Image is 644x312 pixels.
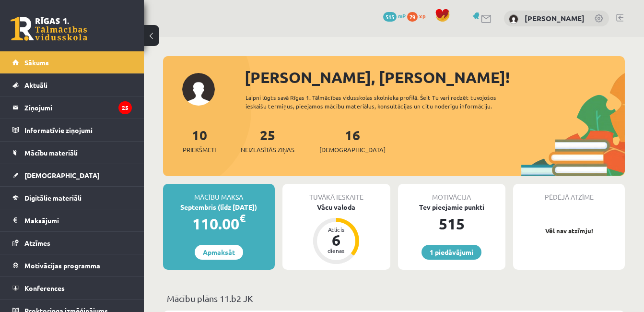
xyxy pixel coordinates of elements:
[12,277,132,299] a: Konferences
[24,284,65,292] span: Konferences
[245,66,625,89] div: [PERSON_NAME], [PERSON_NAME]!
[322,227,351,232] div: Atlicis
[419,12,425,20] span: xp
[12,51,132,73] a: Sākums
[398,12,406,20] span: mP
[24,148,78,157] span: Mācību materiāli
[12,232,132,254] a: Atzīmes
[319,145,386,155] span: [DEMOGRAPHIC_DATA]
[24,119,132,141] legend: Informatīvie ziņojumi
[12,164,132,186] a: [DEMOGRAPHIC_DATA]
[24,209,132,231] legend: Maksājumi
[24,193,82,202] span: Digitālie materiāli
[241,126,294,155] a: 25Neizlasītās ziņas
[118,101,132,114] i: 25
[239,211,246,225] span: €
[319,126,386,155] a: 16[DEMOGRAPHIC_DATA]
[24,81,47,89] span: Aktuāli
[383,12,397,22] span: 515
[509,14,518,24] img: Marks Daniels Legzdiņš
[282,202,390,212] div: Vācu valoda
[183,145,216,155] span: Priekšmeti
[183,126,216,155] a: 10Priekšmeti
[422,245,481,260] a: 1 piedāvājumi
[407,12,418,22] span: 79
[282,184,390,202] div: Tuvākā ieskaite
[12,187,132,209] a: Digitālie materiāli
[12,74,132,96] a: Aktuāli
[163,202,275,212] div: Septembris (līdz [DATE])
[24,96,132,119] legend: Ziņojumi
[195,245,243,260] a: Apmaksāt
[12,209,132,231] a: Maksājumi
[11,17,87,41] a: Rīgas 1. Tālmācības vidusskola
[513,184,625,202] div: Pēdējā atzīme
[322,248,351,253] div: dienas
[12,142,132,164] a: Mācību materiāli
[12,254,132,276] a: Motivācijas programma
[12,119,132,141] a: Informatīvie ziņojumi
[24,261,100,270] span: Motivācijas programma
[398,184,506,202] div: Motivācija
[12,96,132,119] a: Ziņojumi25
[241,145,294,155] span: Neizlasītās ziņas
[24,239,50,247] span: Atzīmes
[24,58,49,67] span: Sākums
[282,202,390,265] a: Vācu valoda Atlicis 6 dienas
[383,12,406,20] a: 515 mP
[407,12,430,20] a: 79 xp
[518,226,620,236] p: Vēl nav atzīmju!
[322,232,351,248] div: 6
[163,212,275,235] div: 110.00
[24,171,100,180] span: [DEMOGRAPHIC_DATA]
[398,212,506,235] div: 515
[398,202,506,212] div: Tev pieejamie punkti
[525,13,585,23] a: [PERSON_NAME]
[167,292,621,305] p: Mācību plāns 11.b2 JK
[246,93,523,110] div: Laipni lūgts savā Rīgas 1. Tālmācības vidusskolas skolnieka profilā. Šeit Tu vari redzēt tuvojošo...
[163,184,275,202] div: Mācību maksa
